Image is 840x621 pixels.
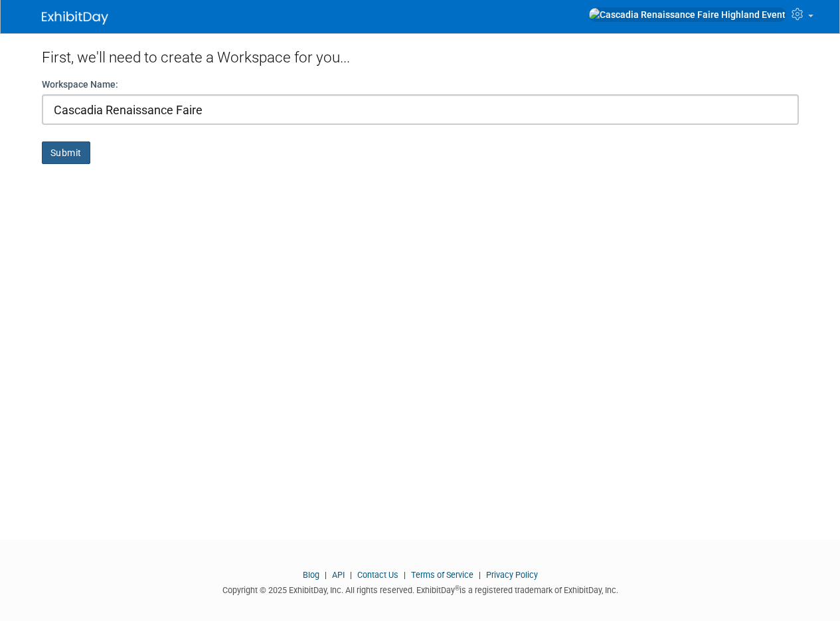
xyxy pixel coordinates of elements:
sup: ® [455,584,460,592]
img: Cascadia Renaissance Faire Highland Event [588,7,786,22]
span: | [321,570,330,580]
input: Name of your organization [42,94,799,125]
a: API [332,570,345,580]
div: First, we'll need to create a Workspace for you... [42,33,799,78]
span: | [400,570,409,580]
a: Terms of Service [411,570,473,580]
a: Blog [303,570,319,580]
a: Privacy Policy [486,570,538,580]
img: ExhibitDay [42,11,108,25]
span: | [347,570,355,580]
a: Contact Us [357,570,398,580]
span: | [475,570,484,580]
label: Workspace Name: [42,78,118,91]
button: Submit [42,141,90,164]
